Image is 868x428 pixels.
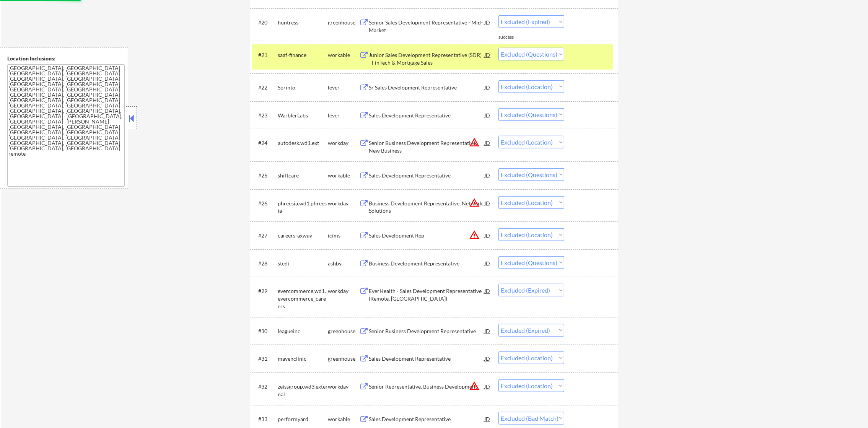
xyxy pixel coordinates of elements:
[258,200,272,207] div: #26
[369,51,484,66] div: Junior Sales Development Representative (SDR) - FinTech & Mortgage Sales
[369,355,484,363] div: Sales Development Representative
[328,172,359,179] div: workable
[258,112,272,119] div: #23
[369,287,484,302] div: EverHealth - Sales Development Representative (Remote, [GEOGRAPHIC_DATA])
[484,412,491,426] div: JD
[484,136,491,150] div: JD
[278,84,328,91] div: Sprinto
[369,383,484,391] div: Senior Representative, Business Development
[484,379,491,393] div: JD
[258,327,272,335] div: #30
[484,324,491,338] div: JD
[328,327,359,335] div: greenhouse
[484,196,491,210] div: JD
[7,55,125,62] div: Location Inclusions:
[484,256,491,270] div: JD
[278,355,328,363] div: mavenclinic
[278,260,328,267] div: stedi
[278,19,328,26] div: huntress
[369,200,484,215] div: Business Development Representative, Network Solutions
[484,108,491,122] div: JD
[278,200,328,215] div: phreesia.wd1.phreesia
[469,381,480,391] button: warning_amber
[469,137,480,148] button: warning_amber
[369,415,484,423] div: Sales Development Representative
[484,80,491,94] div: JD
[258,260,272,267] div: #28
[258,19,272,26] div: #20
[328,139,359,147] div: workday
[258,355,272,363] div: #31
[369,172,484,179] div: Sales Development Representative
[369,112,484,119] div: Sales Development Representative
[278,287,328,310] div: evercommerce.wd1.evercommerce_careers
[484,284,491,298] div: JD
[369,327,484,335] div: Senior Business Development Representative
[369,84,484,91] div: Sr Sales Development Representative
[258,139,272,147] div: #24
[328,232,359,239] div: icims
[328,51,359,59] div: workable
[484,48,491,62] div: JD
[328,84,359,91] div: lever
[278,51,328,59] div: saaf-finance
[328,355,359,363] div: greenhouse
[258,415,272,423] div: #33
[469,229,480,240] button: warning_amber
[278,383,328,398] div: zeissgroup.wd3.external
[484,228,491,242] div: JD
[258,172,272,179] div: #25
[258,84,272,91] div: #22
[278,112,328,119] div: WarblerLabs
[328,260,359,267] div: ashby
[258,383,272,391] div: #32
[258,232,272,239] div: #27
[328,19,359,26] div: greenhouse
[328,415,359,423] div: workable
[328,200,359,207] div: workday
[328,287,359,295] div: workday
[484,15,491,29] div: JD
[278,232,328,239] div: careers-axway
[369,260,484,267] div: Business Development Representative
[278,139,328,147] div: autodesk.wd1.ext
[498,34,529,41] div: success
[278,415,328,423] div: performyard
[484,352,491,365] div: JD
[369,139,484,154] div: Senior Business Development Representative, New Business
[484,168,491,182] div: JD
[258,287,272,295] div: #29
[278,172,328,179] div: shiftcare
[328,112,359,119] div: lever
[369,232,484,239] div: Sales Development Rep
[258,51,272,59] div: #21
[278,327,328,335] div: leagueinc
[369,19,484,34] div: Senior Sales Development Representative - Mid-Market
[469,197,480,208] button: warning_amber
[328,383,359,391] div: workday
